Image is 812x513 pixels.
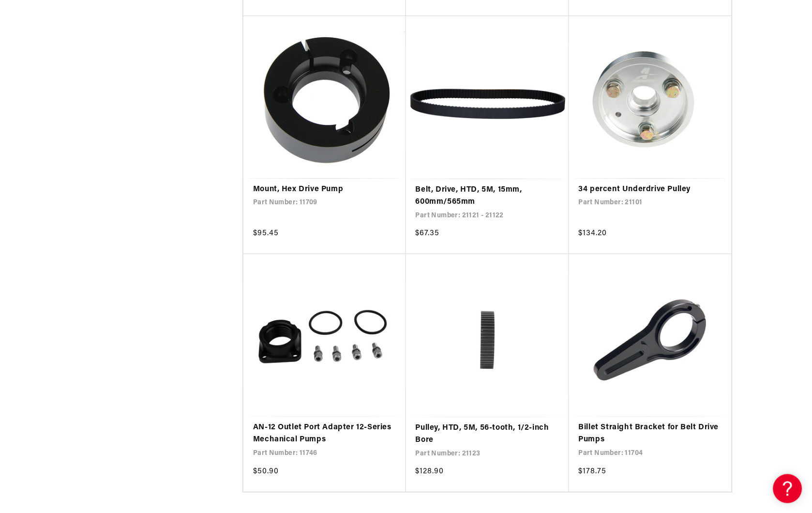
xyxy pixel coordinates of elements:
a: 34 percent Underdrive Pulley [579,183,722,196]
a: Billet Straight Bracket for Belt Drive Pumps [579,422,722,446]
a: Mount, Hex Drive Pump [253,183,396,196]
a: AN-12 Outlet Port Adapter 12-Series Mechanical Pumps [253,422,396,446]
a: Belt, Drive, HTD, 5M, 15mm, 600mm/565mm [416,184,559,209]
a: Pulley, HTD, 5M, 56-tooth, 1/2-inch Bore [416,422,559,447]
